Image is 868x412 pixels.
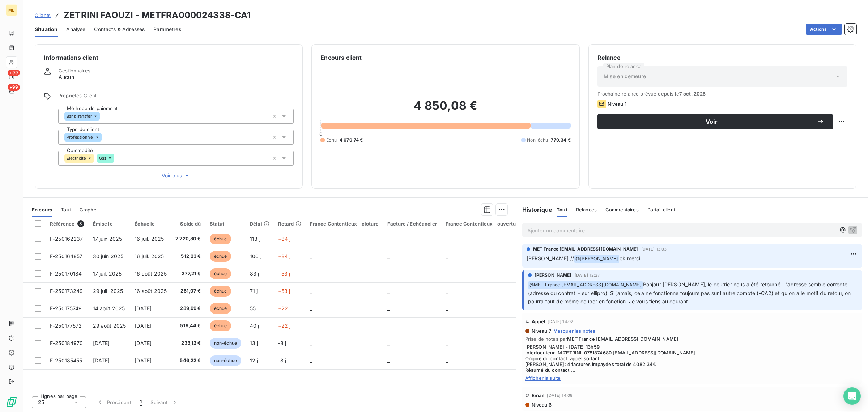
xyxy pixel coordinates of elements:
span: 277,21 € [175,270,201,277]
span: _ [310,270,312,277]
span: _ [446,288,448,294]
span: [DATE] [135,357,152,363]
span: non-échue [210,338,241,349]
span: 100 j [250,253,261,259]
span: _ [310,340,312,346]
span: non-échue [210,355,241,366]
button: 1 [136,395,146,410]
h6: Informations client [44,53,294,62]
span: En cours [32,207,52,213]
span: _ [387,340,390,346]
span: 40 j [250,323,259,329]
span: Graphe [80,207,97,213]
h6: Encours client [320,53,362,62]
span: BankTransfer [67,114,92,118]
div: ME [6,4,17,16]
div: France Contentieux - ouverture [446,221,521,227]
span: échue [210,234,231,244]
span: 13 j [250,340,258,346]
span: 546,22 € [175,357,201,364]
span: _ [310,253,312,259]
span: 512,23 € [175,253,201,260]
h6: Relance [597,53,847,62]
span: Niveau 6 [531,402,552,408]
button: Suivant [146,395,183,410]
span: ok merci. [620,255,642,261]
span: _ [387,270,390,277]
span: _ [446,340,448,346]
span: Portail client [647,207,675,213]
span: +84 j [278,253,291,259]
span: +22 j [278,305,291,311]
span: +99 [8,84,20,91]
span: Situation [35,26,58,33]
span: 16 août 2025 [135,270,167,277]
span: _ [387,288,390,294]
span: Commentaires [605,207,639,213]
span: -8 j [278,357,286,363]
span: échue [210,320,231,331]
span: échue [210,251,231,262]
span: [PERSON_NAME] // [527,255,574,261]
span: Propriétés Client [58,93,294,103]
div: Échue le [135,221,167,227]
span: Analyse [66,26,85,33]
span: Contacts & Adresses [94,26,145,33]
span: +99 [8,70,20,76]
span: _ [387,357,390,363]
div: Référence [50,220,84,227]
span: _ [446,253,448,259]
h2: 4 850,08 € [320,98,570,120]
a: Clients [35,12,51,19]
span: 7 oct. 2025 [679,91,706,97]
span: MET France [EMAIL_ADDRESS][DOMAIN_NAME] [567,336,678,342]
span: F-250175749 [50,305,82,311]
span: [DATE] 12:27 [575,273,600,277]
span: 289,99 € [175,305,201,312]
span: _ [310,236,312,242]
span: Prise de notes par [525,336,859,342]
span: _ [387,253,390,259]
span: 30 juin 2025 [93,253,124,259]
span: 233,12 € [175,340,201,347]
span: F-250185455 [50,357,82,363]
span: @ MET France [EMAIL_ADDRESS][DOMAIN_NAME] [528,281,643,289]
span: [DATE] [93,340,110,346]
span: [PERSON_NAME] [535,272,572,278]
span: échue [210,303,231,314]
span: Bonjour [PERSON_NAME], le courrier nous a été retourné. L'adresse semble correcte (adresse du con... [528,281,852,304]
span: 71 j [250,288,258,294]
span: F-250184970 [50,340,83,346]
span: [DATE] [135,323,152,329]
span: échue [210,286,231,297]
span: Niveau 7 [531,328,551,334]
span: F-250162237 [50,236,83,242]
span: Électricité [67,156,86,160]
button: Actions [806,24,842,35]
span: F-250164857 [50,253,83,259]
span: +84 j [278,236,291,242]
span: Paramètres [153,26,181,33]
span: _ [387,305,390,311]
span: 1 [140,399,142,406]
span: 16 juil. 2025 [135,253,164,259]
span: _ [446,357,448,363]
span: 17 juin 2025 [93,236,122,242]
div: Statut [210,221,241,227]
span: Gestionnaires [59,68,90,73]
span: 29 août 2025 [93,323,126,329]
span: [DATE] 14:08 [547,393,573,398]
button: Précédent [92,395,136,410]
span: 17 juil. 2025 [93,270,122,277]
span: Masquer les notes [553,328,596,334]
span: [DATE] 13:03 [641,247,667,251]
span: [DATE] [135,340,152,346]
span: @ [PERSON_NAME] [574,255,619,263]
img: Logo LeanPay [6,396,17,408]
h3: ZETRINI FAOUZI - METFRA000024338-CA1 [64,9,251,22]
span: _ [446,305,448,311]
span: [DATE] 14:02 [548,319,573,324]
span: 16 août 2025 [135,288,167,294]
span: Échu [326,137,337,143]
span: 2 220,80 € [175,235,201,243]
